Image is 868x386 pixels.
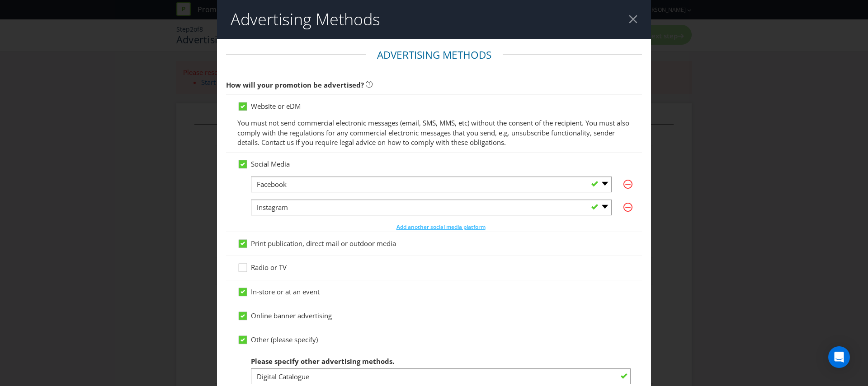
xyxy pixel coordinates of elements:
p: You must not send commercial electronic messages (email, SMS, MMS, etc) without the consent of th... [237,118,631,147]
span: Online banner advertising [251,311,332,320]
span: How will your promotion be advertised? [226,80,364,89]
span: Other (please specify) [251,335,318,344]
span: Website or eDM [251,102,301,111]
span: Social Media [251,159,290,168]
div: Open Intercom Messenger [828,346,850,368]
span: Add another social media platform [396,223,486,231]
h2: Advertising Methods [231,10,380,28]
span: Please specify other advertising methods. [251,357,394,366]
span: Radio or TV [251,263,287,272]
span: In-store or at an event [251,287,320,296]
span: Print publication, direct mail or outdoor media [251,239,396,248]
button: Add another social media platform [396,223,486,232]
legend: Advertising Methods [366,48,503,62]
